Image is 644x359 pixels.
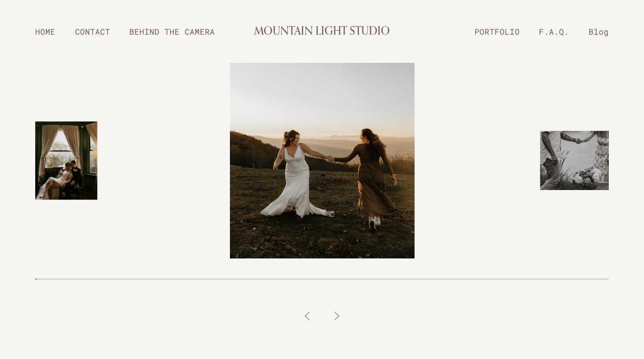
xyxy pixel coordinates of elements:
[65,23,120,40] a: CONTACT
[254,18,390,45] a: MOUNTAIN LIGHT STUDIO
[529,23,579,40] a: F.A.Q.
[579,23,618,40] a: Blog
[224,63,420,258] img: two brides holding hands in the sunrise on top of the mountain in their dresses with the Blueridg...
[120,23,224,40] a: BEHIND THE CAMERA
[26,23,65,40] a: HOME
[465,23,529,40] a: PORTFOLIO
